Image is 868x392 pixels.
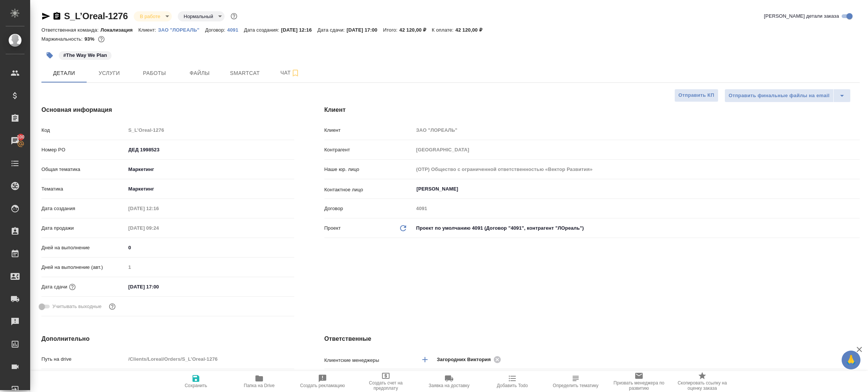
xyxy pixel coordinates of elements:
[354,371,417,392] button: Создать счет на предоплату
[399,27,432,33] p: 42 120,00 ₽
[553,383,598,388] span: Определить тематику
[41,264,126,271] p: Дней на выполнение (авт.)
[324,186,414,194] p: Контактное лицо
[455,27,488,33] p: 42 120,00 ₽
[126,281,192,292] input: ✎ Введи что-нибудь
[544,371,607,392] button: Определить тематику
[347,27,383,33] p: [DATE] 17:00
[244,383,275,388] span: Папка на Drive
[126,183,294,195] div: Маркетинг
[126,163,294,176] div: Маркетинг
[126,262,294,273] input: Пустое поле
[64,11,128,21] a: S_L’Oreal-1276
[607,371,671,392] button: Призвать менеджера по развитию
[229,11,239,21] button: Доп статусы указывают на важность/срочность заказа
[158,27,205,33] p: ЗАО "ЛОРЕАЛЬ"
[429,383,469,388] span: Заявка на доставку
[138,27,158,33] p: Клиент:
[417,371,481,392] button: Заявка на доставку
[432,27,455,33] p: К оплате:
[437,356,495,363] span: Загородних Виктория
[96,34,106,44] button: 2430.00 RUB;
[126,203,192,214] input: Пустое поле
[41,36,84,42] p: Маржинальность:
[272,68,308,78] span: Чат
[612,380,666,391] span: Призвать менеджера по развитию
[182,13,215,20] button: Нормальный
[138,13,162,20] button: В работе
[41,166,126,173] p: Общая тематика
[58,52,112,58] span: The Way We Plan
[67,282,77,292] button: Если добавить услуги и заполнить их объемом, то дата рассчитается автоматически
[52,303,102,310] span: Учитывать выходные
[227,69,263,78] span: Smartcat
[228,371,291,392] button: Папка на Drive
[324,127,414,134] p: Клиент
[414,144,860,155] input: Пустое поле
[126,223,192,233] input: Пустое поле
[63,52,107,59] p: #The Way We Plan
[291,69,300,78] svg: Подписаться
[126,125,294,136] input: Пустое поле
[134,11,171,21] div: В работе
[84,36,96,42] p: 93%
[136,69,173,78] span: Работы
[497,383,528,388] span: Добавить Todo
[41,334,294,343] h4: Дополнительно
[764,12,839,20] span: [PERSON_NAME] детали заказа
[724,89,851,102] div: split button
[324,205,414,212] p: Договор
[41,27,101,33] p: Ответственная команда:
[41,146,126,154] p: Номер PO
[324,166,414,173] p: Наше юр. лицо
[227,27,244,33] p: 4091
[41,224,126,232] p: Дата продажи
[856,188,857,190] button: Open
[107,302,117,311] button: Выбери, если сб и вс нужно считать рабочими днями для выполнения заказа.
[724,89,834,102] button: Отправить финальные файлы на email
[414,125,860,136] input: Пустое поле
[91,69,127,78] span: Услуги
[126,144,294,155] input: ✎ Введи что-нибудь
[359,380,413,391] span: Создать счет на предоплату
[41,244,126,252] p: Дней на выполнение
[324,146,414,154] p: Контрагент
[675,380,729,391] span: Скопировать ссылку на оценку заказа
[324,334,860,343] h4: Ответственные
[126,242,294,253] input: ✎ Введи что-нибудь
[182,69,218,78] span: Файлы
[101,27,139,33] p: Локализация
[178,11,225,21] div: В работе
[729,92,830,100] span: Отправить финальные файлы на email
[158,26,205,33] a: ЗАО "ЛОРЕАЛЬ"
[41,12,50,21] button: Скопировать ссылку для ЯМессенджера
[41,105,294,114] h4: Основная информация
[416,351,434,369] button: Добавить менеджера
[41,185,126,193] p: Тематика
[205,27,227,33] p: Договор:
[437,355,503,364] div: Загородних Виктория
[2,131,28,150] a: 100
[52,12,61,21] button: Скопировать ссылку
[244,27,281,33] p: Дата создания:
[324,224,341,232] p: Проект
[227,26,244,33] a: 4091
[281,27,318,33] p: [DATE] 12:16
[291,371,354,392] button: Создать рекламацию
[300,383,345,388] span: Создать рекламацию
[671,371,734,392] button: Скопировать ссылку на оценку заказа
[41,205,126,212] p: Дата создания
[324,357,414,364] p: Клиентские менеджеры
[41,47,58,64] button: Добавить тэг
[674,89,718,102] button: Отправить КП
[41,355,126,363] p: Путь на drive
[185,383,207,388] span: Сохранить
[41,283,67,291] p: Дата сдачи
[414,203,860,214] input: Пустое поле
[383,27,399,33] p: Итого:
[679,91,714,100] span: Отправить КП
[12,133,29,141] span: 100
[414,164,860,175] input: Пустое поле
[126,354,294,365] input: Пустое поле
[164,371,228,392] button: Сохранить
